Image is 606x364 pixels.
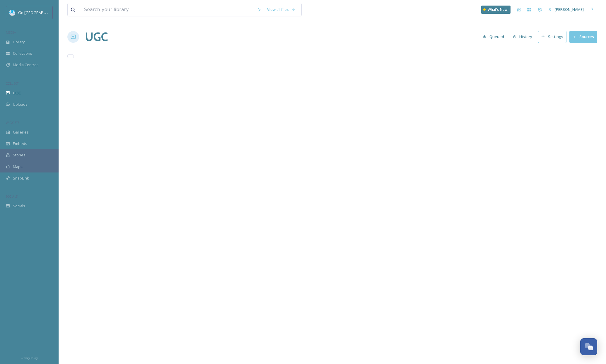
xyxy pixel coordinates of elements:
span: COLLECT [6,81,18,86]
span: Media Centres [13,62,39,68]
img: GoGreatLogo_MISkies_RegionalTrails%20%281%29.png [9,10,15,16]
span: Galleries [13,129,29,135]
button: Queued [480,31,507,42]
a: Privacy Policy [21,354,38,361]
span: Uploads [13,102,28,107]
span: WIDGETS [6,120,19,125]
a: View all files [264,4,298,15]
span: UGC [13,90,21,96]
span: [PERSON_NAME] [555,7,584,12]
input: Search your library [81,3,254,16]
a: History [510,31,538,42]
a: Settings [538,31,569,43]
button: History [510,31,535,42]
span: Embeds [13,141,27,146]
span: Socials [13,203,25,209]
button: Settings [538,31,566,43]
span: MEDIA [6,30,16,35]
a: Queued [480,31,510,42]
a: UGC [85,28,108,46]
span: SOCIALS [6,194,18,199]
span: Privacy Policy [21,356,38,360]
a: [PERSON_NAME] [545,4,587,15]
a: What's New [481,6,511,14]
span: Library [13,39,25,45]
button: Sources [569,31,597,43]
span: Go [GEOGRAPHIC_DATA] [18,10,62,15]
span: SnapLink [13,175,29,181]
span: Stories [13,152,25,158]
span: Collections [13,51,32,56]
span: Maps [13,164,23,170]
button: Open Chat [580,338,597,355]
